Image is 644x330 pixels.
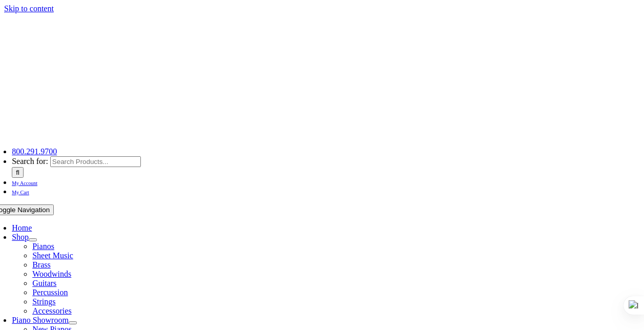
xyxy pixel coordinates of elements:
[12,180,37,186] span: My Account
[69,321,77,324] button: Open submenu of Piano Showroom
[32,279,56,287] a: Guitars
[32,270,71,278] a: Woodwinds
[4,4,54,13] a: Skip to content
[12,178,37,187] a: My Account
[12,190,29,195] span: My Cart
[32,242,54,251] a: Pianos
[50,156,141,167] input: Search Products...
[32,260,51,269] a: Brass
[12,316,69,324] a: Piano Showroom
[32,297,55,306] a: Strings
[12,167,24,178] input: Search
[12,187,29,196] a: My Cart
[32,288,68,297] a: Percussion
[12,233,29,241] a: Shop
[29,238,37,241] button: Open submenu of Shop
[12,223,32,232] a: Home
[32,251,73,260] a: Sheet Music
[12,157,48,166] span: Search for:
[12,147,57,156] a: 800.291.9700
[32,306,71,315] a: Accessories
